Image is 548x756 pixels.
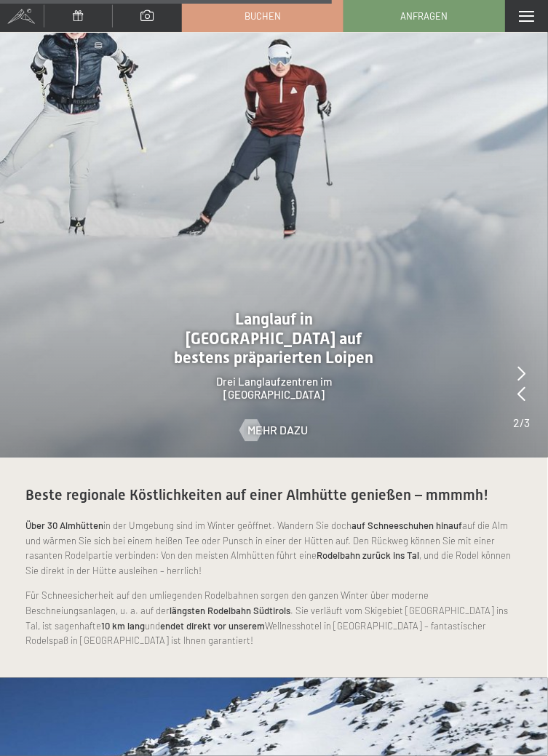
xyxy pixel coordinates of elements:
[25,487,488,504] span: Beste regionale Köstlichkeiten auf einer Almhütte genießen – mmmmh!
[245,9,281,23] span: Buchen
[524,415,530,431] span: 3
[400,9,448,23] span: Anfragen
[101,621,145,632] strong: 10 km lang
[344,1,504,31] a: Anfragen
[520,415,524,431] span: /
[25,519,523,579] p: in der Umgebung sind im Winter geöffnet. Wandern Sie doch auf die Alm und wärmen Sie sich bei ein...
[183,1,343,31] a: Buchen
[25,589,523,649] p: Für Schneesicherheit auf den umliegenden Rodelbahnen sorgen den ganzen Winter über moderne Beschn...
[352,520,462,532] strong: auf Schneeschuhen hinauf
[25,520,103,532] strong: Über 30 Almhütten
[247,423,308,439] span: Mehr dazu
[160,621,265,632] strong: endet direkt vor unserem
[170,605,290,617] strong: längsten Rodelbahn Südtirols
[513,415,520,431] span: 2
[317,550,419,562] strong: Rodelbahn zurück ins Tal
